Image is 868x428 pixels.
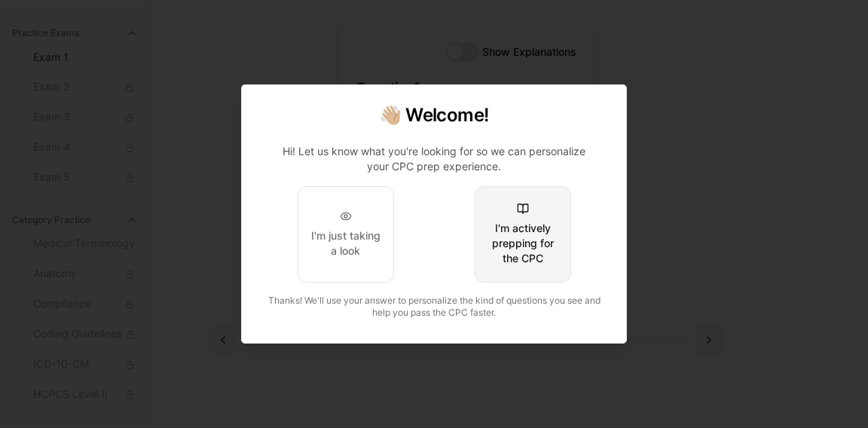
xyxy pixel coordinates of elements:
[475,186,571,283] button: I'm actively prepping for the CPC
[298,186,394,283] button: I'm just taking a look
[487,221,558,266] div: I'm actively prepping for the CPC
[260,103,608,127] h2: 👋🏼 Welcome!
[310,228,381,258] div: I'm just taking a look
[268,295,601,318] span: Thanks! We'll use your answer to personalize the kind of questions you see and help you pass the ...
[272,144,596,174] p: Hi! Let us know what you're looking for so we can personalize your CPC prep experience.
